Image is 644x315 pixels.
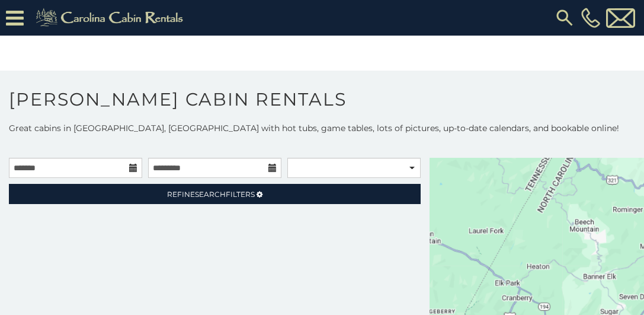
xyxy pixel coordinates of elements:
[554,7,575,28] img: search-regular.svg
[167,190,255,199] span: Refine Filters
[195,190,226,199] span: Search
[9,184,421,204] a: RefineSearchFilters
[578,8,603,28] a: [PHONE_NUMBER]
[30,6,193,30] img: Khaki-logo.png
